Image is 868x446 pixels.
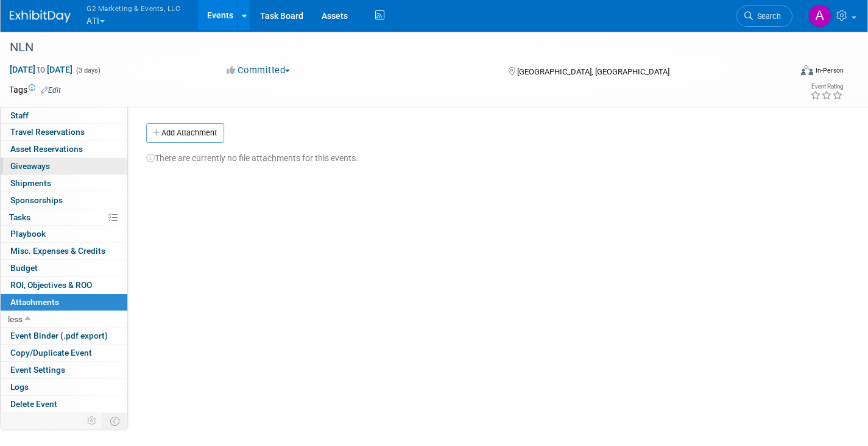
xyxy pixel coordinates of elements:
span: Shipments [10,178,51,188]
span: Tasks [9,212,30,222]
span: Attachments [10,297,59,307]
a: Attachments [1,294,127,311]
a: Event Binder (.pdf export) [1,328,127,344]
a: Misc. Expenses & Credits [1,243,127,259]
span: Giveaways [10,161,50,171]
div: Event Format [720,63,844,82]
a: Event Settings [1,362,127,378]
div: In-Person [815,66,844,75]
span: Misc. Expenses & Credits [10,246,105,256]
div: There are currently no file attachments for this events. [146,143,834,164]
span: G2 Marketing & Events, LLC [86,2,180,15]
td: Toggle Event Tabs [103,413,128,429]
button: Committed [222,64,295,77]
a: Shipments [1,175,127,192]
a: Playbook [1,226,127,242]
span: ROI, Objectives & ROO [10,280,92,290]
img: Anna Lerner [808,4,831,27]
span: Copy/Duplicate Event [10,348,92,358]
span: Logs [10,382,29,392]
a: Budget [1,260,127,276]
div: Event Rating [810,84,843,90]
a: Copy/Duplicate Event [1,345,127,361]
span: [DATE] [DATE] [9,64,73,75]
a: Giveaways [1,158,127,174]
span: (3 days) [75,67,101,74]
a: Search [736,5,792,27]
span: Event Settings [10,365,65,375]
span: Delete Event [10,399,57,409]
span: Event Binder (.pdf export) [10,331,108,340]
span: Search [753,12,781,21]
span: [GEOGRAPHIC_DATA], [GEOGRAPHIC_DATA] [517,67,669,76]
a: Logs [1,379,127,395]
a: Travel Reservations [1,124,127,140]
span: Budget [10,263,38,273]
span: Staff [10,110,29,120]
button: Add Attachment [146,123,224,143]
td: Tags [9,84,61,96]
img: Format-Inperson.png [801,65,813,75]
a: Edit [41,86,61,95]
span: Sponsorships [10,195,63,205]
a: Staff [1,107,127,124]
div: NLN [5,37,772,59]
span: Asset Reservations [10,144,83,154]
a: less [1,311,127,328]
a: Delete Event [1,396,127,412]
span: less [8,314,23,324]
a: Tasks [1,209,127,226]
img: ExhibitDay [10,10,71,23]
a: Sponsorships [1,192,127,209]
a: Asset Reservations [1,141,127,157]
span: Playbook [10,229,46,239]
td: Personalize Event Tab Strip [82,413,103,429]
a: ROI, Objectives & ROO [1,277,127,293]
span: to [35,65,47,74]
span: Travel Reservations [10,127,85,137]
